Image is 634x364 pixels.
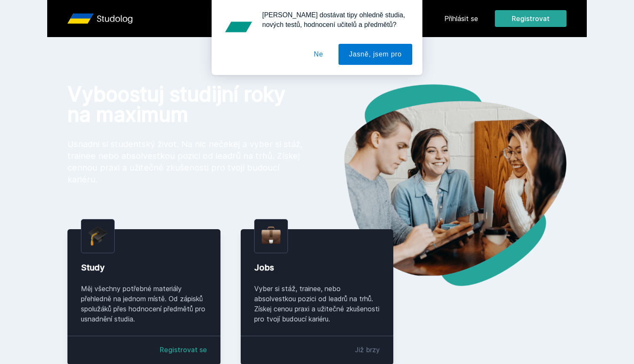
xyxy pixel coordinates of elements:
img: graduation-cap.png [88,226,107,246]
div: [PERSON_NAME] dostávat tipy ohledně studia, nových testů, hodnocení učitelů a předmětů? [255,10,412,29]
button: Jasně, jsem pro [338,44,412,65]
div: Vyber si stáž, trainee, nebo absolvestkou pozici od leadrů na trhů. Získej cenou praxi a užitečné... [254,284,380,324]
a: Registrovat se [160,345,207,355]
h1: Vyboostuj studijní roky na maximum [67,84,304,125]
p: Usnadni si studentský život. Na nic nečekej a vyber si stáž, trainee nebo absolvestkou pozici od ... [67,138,304,185]
div: Měj všechny potřebné materiály přehledně na jednom místě. Od zápisků spolužáků přes hodnocení pře... [81,284,207,324]
div: Jobs [254,262,380,273]
div: Již brzy [355,345,380,355]
img: hero.png [317,84,567,286]
img: briefcase.png [261,225,281,246]
div: Study [81,262,207,273]
button: Ne [304,44,334,65]
img: notification icon [222,10,255,44]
